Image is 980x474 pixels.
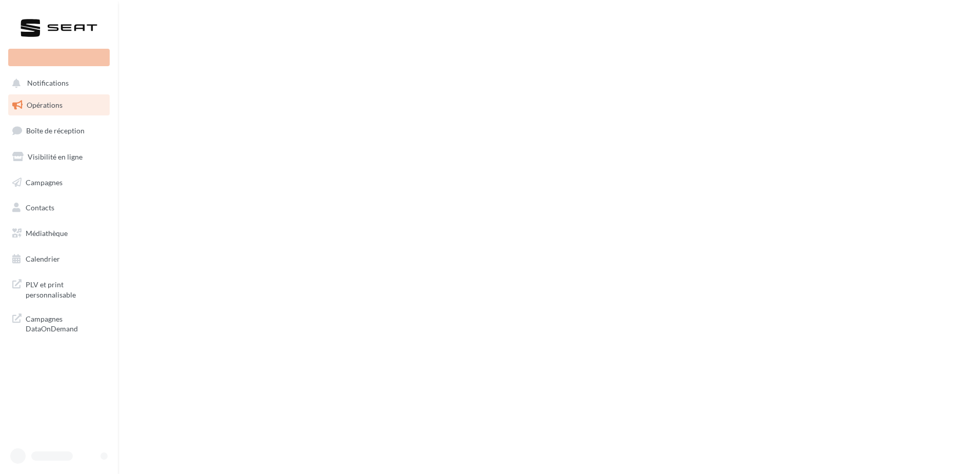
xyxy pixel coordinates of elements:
span: Calendrier [26,254,60,263]
a: Visibilité en ligne [6,146,112,168]
span: Visibilité en ligne [28,152,83,161]
a: Contacts [6,197,112,219]
a: Médiathèque [6,223,112,244]
span: Opérations [27,101,63,109]
span: PLV et print personnalisable [26,278,106,300]
span: Campagnes DataOnDemand [26,312,106,334]
a: Calendrier [6,248,112,270]
a: Campagnes DataOnDemand [6,308,112,338]
span: Notifications [27,79,69,88]
a: PLV et print personnalisable [6,273,112,304]
a: Opérations [6,94,112,116]
a: Campagnes [6,172,112,193]
a: Boîte de réception [6,120,112,142]
span: Campagnes [26,177,63,186]
span: Boîte de réception [26,126,85,135]
span: Médiathèque [26,229,68,238]
div: Nouvelle campagne [8,49,110,66]
span: Contacts [26,203,54,212]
